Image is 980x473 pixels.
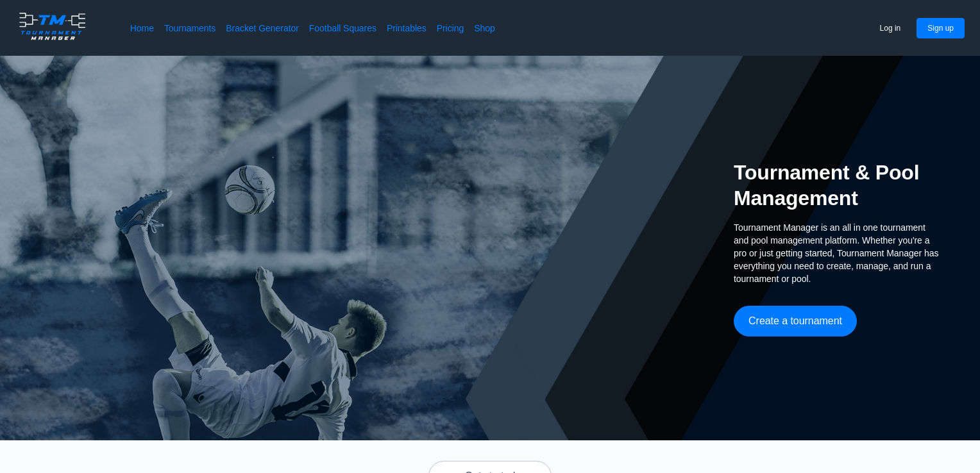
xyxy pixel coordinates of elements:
a: Pricing [437,22,464,35]
a: Home [130,22,154,35]
img: logo.ffa97a18e3bf2c7d.png [15,10,89,42]
a: Printables [387,22,427,35]
button: Sign up [917,18,965,38]
a: Shop [474,22,495,35]
h2: Tournament & Pool Management [734,160,939,211]
a: Bracket Generator [226,22,299,35]
a: Tournaments [164,22,215,35]
a: Football Squares [309,22,376,35]
button: Create a tournament [734,306,857,336]
button: Log in [869,18,912,38]
span: Tournament Manager is an all in one tournament and pool management platform. Whether you're a pro... [734,221,939,285]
